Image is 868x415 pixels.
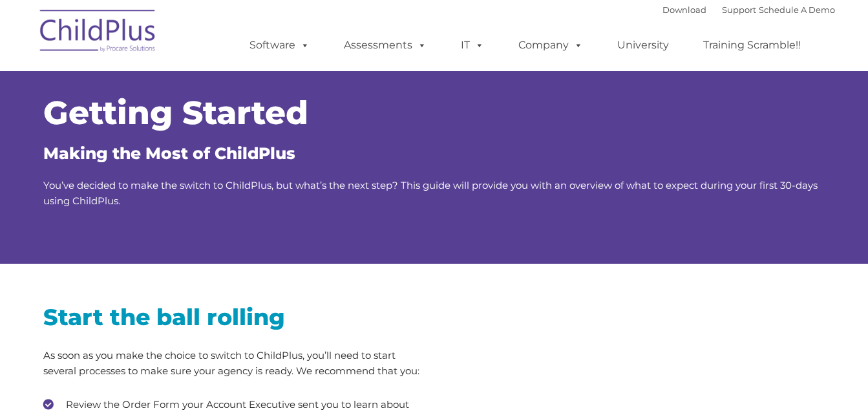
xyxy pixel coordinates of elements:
[604,32,682,58] a: University
[331,32,439,58] a: Assessments
[43,179,818,207] span: You’ve decided to make the switch to ChildPlus, but what’s the next step? This guide will provide...
[34,1,163,65] img: ChildPlus by Procare Solutions
[43,348,425,379] p: As soon as you make the choice to switch to ChildPlus, you’ll need to start several processes to ...
[43,303,425,332] h2: Start the ball rolling
[662,5,706,15] a: Download
[448,32,497,58] a: IT
[722,5,756,15] a: Support
[662,5,835,15] font: |
[43,144,295,163] span: Making the Most of ChildPlus
[505,32,596,58] a: Company
[237,32,323,58] a: Software
[690,32,814,58] a: Training Scramble!!
[43,93,308,133] span: Getting Started
[759,5,835,15] a: Schedule A Demo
